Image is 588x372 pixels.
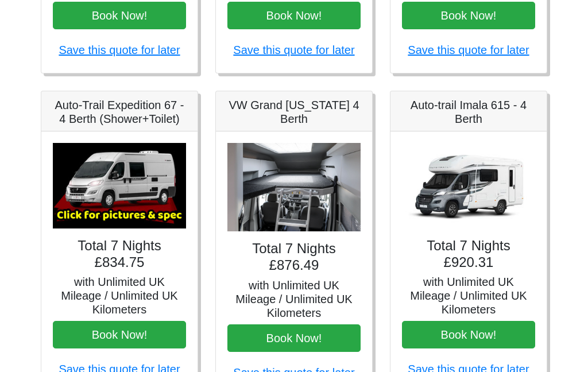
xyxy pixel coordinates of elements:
[53,276,186,317] h5: with Unlimited UK Mileage / Unlimited UK Kilometers
[233,44,354,57] a: Save this quote for later
[402,144,535,229] img: Auto-trail Imala 615 - 4 Berth
[227,144,361,232] img: VW Grand California 4 Berth
[402,276,535,317] h5: with Unlimited UK Mileage / Unlimited UK Kilometers
[53,144,186,229] img: Auto-Trail Expedition 67 - 4 Berth (Shower+Toilet)
[227,241,361,274] h4: Total 7 Nights £876.49
[227,325,361,352] button: Book Now!
[402,99,535,126] h5: Auto-trail Imala 615 - 4 Berth
[402,238,535,272] h4: Total 7 Nights £920.31
[53,99,186,126] h5: Auto-Trail Expedition 67 - 4 Berth (Shower+Toilet)
[408,44,529,57] a: Save this quote for later
[227,2,361,30] button: Book Now!
[59,44,180,57] a: Save this quote for later
[227,279,361,320] h5: with Unlimited UK Mileage / Unlimited UK Kilometers
[53,238,186,272] h4: Total 7 Nights £834.75
[53,321,186,349] button: Book Now!
[402,2,535,30] button: Book Now!
[227,99,361,126] h5: VW Grand [US_STATE] 4 Berth
[402,321,535,349] button: Book Now!
[53,2,186,30] button: Book Now!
